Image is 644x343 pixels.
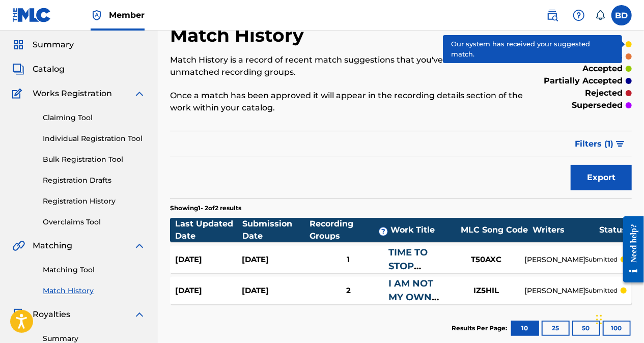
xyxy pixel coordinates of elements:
[542,5,563,25] a: Public Search
[582,63,623,75] p: accepted
[12,88,25,100] img: Works Registration
[33,308,70,321] span: Royalties
[43,175,146,186] a: Registration Drafts
[12,63,24,75] img: Catalog
[452,324,510,333] p: Results Per Page:
[533,224,599,236] div: Writers
[611,5,632,25] div: User Menu
[572,321,600,336] button: 50
[33,240,72,252] span: Matching
[546,9,558,21] img: search
[12,240,25,252] img: Matching
[542,321,570,336] button: 25
[585,286,618,295] p: submitted
[242,285,309,297] div: [DATE]
[593,294,644,343] iframe: Chat Widget
[448,285,524,297] div: IZ5HIL
[43,196,146,207] a: Registration History
[12,63,65,75] a: CatalogCatalog
[170,90,525,114] p: Once a match has been approved it will appear in the recording details section of the work within...
[596,304,602,335] div: Drag
[524,285,585,296] div: [PERSON_NAME]
[390,224,456,236] div: Work Title
[43,154,146,165] a: Bulk Registration Tool
[33,39,74,51] span: Summary
[310,218,390,242] div: Recording Groups
[524,254,585,265] div: [PERSON_NAME]
[575,138,613,150] span: Filters ( 1 )
[175,254,242,266] div: [DATE]
[170,54,525,78] p: Match History is a record of recent match suggestions that you've made for unmatched recording gr...
[175,218,242,242] div: Last Updated Date
[572,99,623,111] p: superseded
[456,224,533,236] div: MLC Song Code
[12,8,51,22] img: MLC Logo
[573,9,585,21] img: help
[175,285,242,297] div: [DATE]
[569,5,589,25] div: Help
[309,254,388,266] div: 1
[571,165,632,190] button: Export
[577,38,623,50] p: submitted
[379,227,387,236] span: ?
[242,218,310,242] div: Submission Date
[43,217,146,227] a: Overclaims Tool
[133,240,146,252] img: expand
[574,50,623,63] p: in progress
[170,24,309,47] h2: Match History
[595,10,605,20] div: Notifications
[585,87,623,99] p: rejected
[12,308,24,321] img: Royalties
[133,308,146,321] img: expand
[33,63,65,75] span: Catalog
[12,39,74,51] a: SummarySummary
[544,75,623,87] p: partially accepted
[12,39,24,51] img: Summary
[91,9,103,21] img: Top Rightsholder
[109,9,145,21] span: Member
[43,133,146,144] a: Individual Registration Tool
[585,255,618,264] p: submitted
[615,209,644,291] iframe: Resource Center
[133,88,146,100] img: expand
[388,278,438,317] a: I AM NOT MY OWN WHO AM I
[616,141,625,147] img: filter
[170,204,241,213] p: Showing 1 - 2 of 2 results
[242,254,309,266] div: [DATE]
[511,321,539,336] button: 10
[43,285,146,296] a: Match History
[309,285,388,297] div: 2
[43,112,146,123] a: Claiming Tool
[569,131,632,157] button: Filters (1)
[448,254,524,266] div: T50AXC
[388,247,434,299] a: TIME TO STOP LOOKING BACK
[43,265,146,275] a: Matching Tool
[599,224,627,236] div: Status
[33,88,112,100] span: Works Registration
